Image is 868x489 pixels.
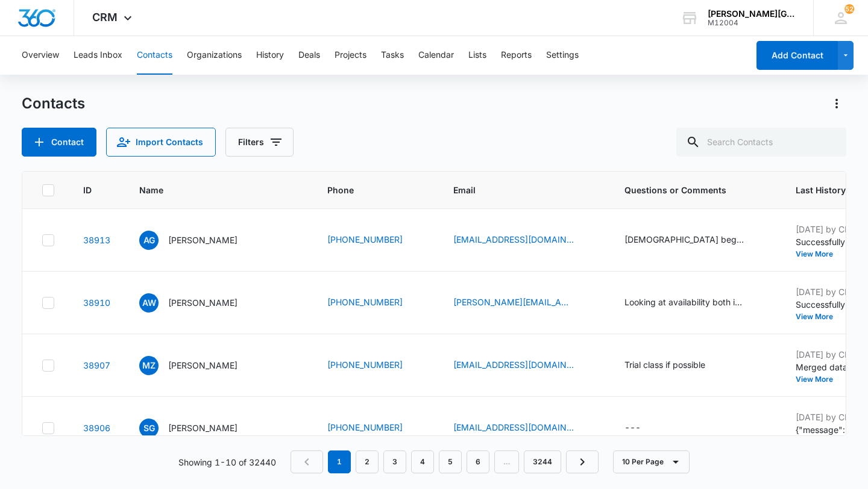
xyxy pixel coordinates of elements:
[524,450,561,473] a: Page 3244
[139,293,259,313] div: Name - Alicia Wetmore - Select to Edit Field
[139,356,259,375] div: Name - Meilin Zhu - Select to Edit Field
[453,296,574,308] a: [PERSON_NAME][EMAIL_ADDRESS][PERSON_NAME][DOMAIN_NAME]
[168,234,237,246] p: [PERSON_NAME]
[624,296,745,308] div: Looking at availability both in [GEOGRAPHIC_DATA] and in [GEOGRAPHIC_DATA]
[501,36,532,75] button: Reports
[439,450,462,473] a: Page 5
[139,184,281,196] span: Name
[708,19,796,27] div: account id
[453,358,596,373] div: Email - shanshan.gong2020@gmail.com - Select to Edit Field
[106,128,216,157] button: Import Contacts
[335,36,366,75] button: Projects
[291,450,599,473] nav: Pagination
[383,450,406,473] a: Page 3
[546,36,579,75] button: Settings
[796,376,841,383] button: View More
[74,36,122,75] button: Leads Inbox
[453,421,596,435] div: Email - supritag.05@gmail.com - Select to Edit Field
[453,358,574,371] a: [EMAIL_ADDRESS][DOMAIN_NAME]
[139,419,259,438] div: Name - Suprita Ganesh - Select to Edit Field
[676,128,846,157] input: Search Contacts
[624,233,767,248] div: Questions or Comments - 9 years old beginner level want to join summer camp - Select to Edit Field
[298,36,320,75] button: Deals
[83,423,110,433] a: Navigate to contact details page for Suprita Ganesh
[624,184,767,196] span: Questions or Comments
[844,4,854,14] div: notifications count
[139,356,159,375] span: MZ
[467,450,489,473] a: Page 6
[22,95,85,113] h1: Contacts
[83,184,93,196] span: ID
[327,233,424,248] div: Phone - 2063518385 - Select to Edit Field
[168,359,237,372] p: [PERSON_NAME]
[827,94,846,113] button: Actions
[83,360,110,370] a: Navigate to contact details page for Meilin Zhu
[139,293,159,313] span: AW
[327,421,403,434] a: [PHONE_NUMBER]
[92,11,118,23] span: CRM
[796,313,841,320] button: View More
[187,36,242,75] button: Organizations
[613,450,690,473] button: 10 Per Page
[137,36,172,75] button: Contacts
[22,128,96,157] button: Add Contact
[178,456,276,469] p: Showing 1-10 of 32440
[327,358,403,371] a: [PHONE_NUMBER]
[139,231,259,250] div: Name - Anna G Boldiga - Select to Edit Field
[624,421,662,435] div: Questions or Comments - - Select to Edit Field
[139,231,159,250] span: AG
[139,419,159,438] span: SG
[83,297,110,308] a: Navigate to contact details page for Alicia Wetmore
[453,184,578,196] span: Email
[624,296,767,310] div: Questions or Comments - Looking at availability both in Redmond and in Bellevue - Select to Edit ...
[83,235,110,245] a: Navigate to contact details page for Anna G Boldiga
[168,422,237,434] p: [PERSON_NAME]
[453,233,574,246] a: [EMAIL_ADDRESS][DOMAIN_NAME]
[381,36,404,75] button: Tasks
[453,233,596,248] div: Email - yg3099@nyu.edu - Select to Edit Field
[328,450,351,473] em: 1
[327,421,424,435] div: Phone - +16179032199 - Select to Edit Field
[708,9,796,19] div: account name
[468,36,486,75] button: Lists
[22,36,59,75] button: Overview
[225,128,294,157] button: Filters
[624,233,745,246] div: [DEMOGRAPHIC_DATA] beginner level want to join summer camp
[418,36,454,75] button: Calendar
[168,296,237,309] p: [PERSON_NAME]
[453,421,574,434] a: [EMAIL_ADDRESS][DOMAIN_NAME]
[327,358,424,373] div: Phone - 6503025395 - Select to Edit Field
[256,36,284,75] button: History
[624,358,705,371] div: Trial class if possible
[411,450,434,473] a: Page 4
[844,4,854,14] span: 52
[796,251,841,258] button: View More
[756,41,838,70] button: Add Contact
[327,296,403,308] a: [PHONE_NUMBER]
[624,358,727,373] div: Questions or Comments - Trial class if possible - Select to Edit Field
[327,296,424,310] div: Phone - 6107167450 - Select to Edit Field
[453,296,596,310] div: Email - Alicia.Wetmore@gmail.com - Select to Edit Field
[356,450,379,473] a: Page 2
[624,421,641,435] div: ---
[566,450,599,473] a: Next Page
[327,233,403,246] a: [PHONE_NUMBER]
[327,184,407,196] span: Phone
